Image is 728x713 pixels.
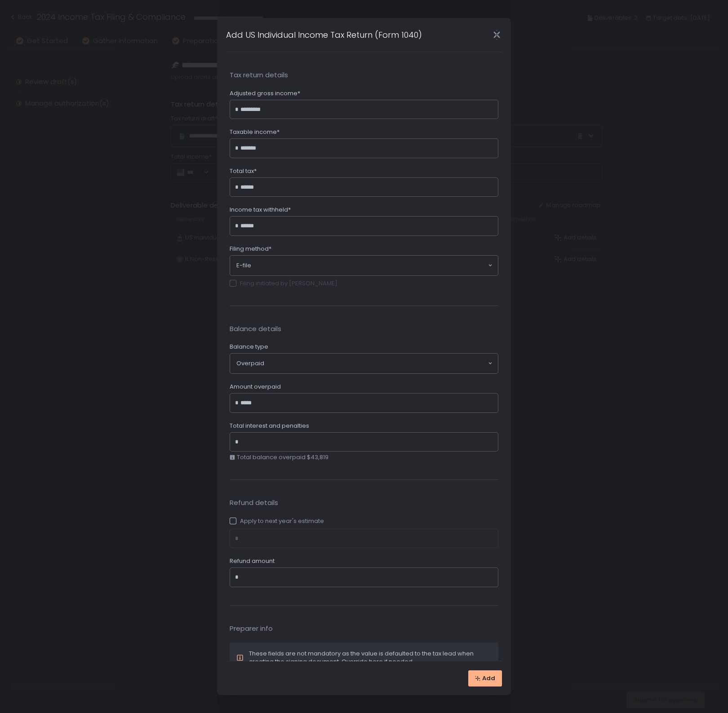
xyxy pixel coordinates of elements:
span: Taxable income* [230,128,280,136]
span: Add [482,674,495,682]
input: Search for option [251,261,487,270]
h1: Add US Individual Income Tax Return (Form 1040) [226,29,422,41]
span: Total tax* [230,167,257,175]
span: Adjusted gross income* [230,89,300,97]
span: Tax return details [230,70,498,80]
span: Filing method* [230,245,271,253]
span: Refund details [230,498,498,508]
span: Preparer info [230,624,498,634]
span: Total interest and penalties [230,422,309,430]
input: Search for option [264,359,487,368]
button: Add [468,670,502,686]
span: Amount overpaid [230,383,281,391]
span: Total balance overpaid $43,819 [237,453,328,461]
div: These fields are not mandatory as the value is defaulted to the tax lead when creating the signin... [249,650,492,666]
div: Close [482,30,511,40]
div: Search for option [230,256,498,275]
span: Refund amount [230,557,275,565]
span: Overpaid [236,359,264,368]
span: Income tax withheld* [230,206,291,214]
span: Balance details [230,324,498,334]
div: Search for option [230,354,498,373]
span: Balance type [230,343,268,351]
span: E-file [236,261,251,270]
